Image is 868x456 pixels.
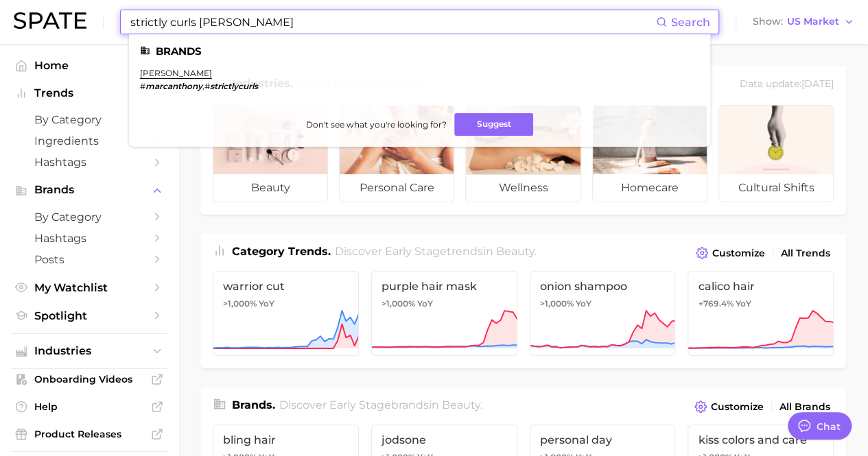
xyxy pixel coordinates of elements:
[671,16,710,29] span: Search
[223,280,349,293] span: warrior cut
[466,174,580,202] span: wellness
[145,81,202,91] em: marcanthony
[698,280,823,293] span: calico hair
[382,298,415,309] span: >1,000%
[691,397,767,416] button: Customize
[140,81,145,91] span: #
[576,298,591,309] span: YoY
[417,298,433,309] span: YoY
[382,280,507,293] span: purple hair mask
[11,305,167,326] a: Spotlight
[540,433,666,446] span: personal day
[34,253,144,266] span: Posts
[711,401,764,413] span: Customize
[735,298,751,309] span: YoY
[129,10,656,34] input: Search here for a brand, industry, or ingredient
[454,113,533,136] button: Suggest
[259,298,274,309] span: YoY
[34,59,144,72] span: Home
[593,174,707,202] span: homecare
[213,105,328,202] a: beauty
[232,245,331,258] span: Category Trends .
[718,105,834,202] a: cultural shifts
[442,398,480,411] span: beauty
[753,18,783,25] span: Show
[11,152,167,173] a: Hashtags
[34,184,144,196] span: Brands
[34,87,144,99] span: Trends
[11,341,167,361] button: Industries
[34,428,144,440] span: Product Releases
[11,424,167,444] a: Product Releases
[140,45,699,57] li: Brands
[698,298,733,309] span: +769.4%
[232,398,275,411] span: Brands .
[719,174,833,202] span: cultural shifts
[204,81,210,91] span: #
[777,244,834,263] a: All Trends
[465,105,580,202] a: wellness
[371,271,517,356] a: purple hair mask>1,000% YoY
[34,345,144,357] span: Industries
[11,249,167,270] a: Posts
[11,369,167,389] a: Onboarding Videos
[712,248,765,259] span: Customize
[740,75,834,94] div: Data update: [DATE]
[787,18,839,25] span: US Market
[776,398,834,416] a: All Brands
[305,119,446,130] span: Don't see what you're looking for?
[382,433,507,446] span: jodsone
[34,211,144,224] span: by Category
[692,243,769,263] button: Customize
[213,271,359,356] a: warrior cut>1,000% YoY
[34,113,144,126] span: by Category
[698,433,823,446] span: kiss colors and care
[14,12,86,29] img: SPATE
[34,309,144,322] span: Spotlight
[11,180,167,200] button: Brands
[335,245,537,258] span: Discover Early Stage trends in .
[34,373,144,385] span: Onboarding Videos
[11,130,167,152] a: Ingredients
[34,156,144,169] span: Hashtags
[592,105,707,202] a: homecare
[223,298,257,309] span: >1,000%
[688,271,834,356] a: calico hair+769.4% YoY
[749,13,858,31] button: ShowUS Market
[496,245,535,258] span: beauty
[540,298,574,309] span: >1,000%
[11,83,167,104] button: Trends
[34,134,144,147] span: Ingredients
[34,400,144,413] span: Help
[339,105,454,202] a: personal care
[279,398,482,411] span: Discover Early Stage brands in .
[340,174,454,202] span: personal care
[34,281,144,294] span: My Watchlist
[11,55,167,76] a: Home
[34,232,144,245] span: Hashtags
[11,396,167,417] a: Help
[140,68,212,78] a: [PERSON_NAME]
[223,433,349,446] span: bling hair
[540,280,666,293] span: onion shampoo
[530,271,676,356] a: onion shampoo>1,000% YoY
[779,401,830,413] span: All Brands
[11,228,167,249] a: Hashtags
[213,174,327,202] span: beauty
[140,81,258,91] div: ,
[11,206,167,228] a: by Category
[11,109,167,130] a: by Category
[11,277,167,298] a: My Watchlist
[781,248,830,259] span: All Trends
[210,81,258,91] em: strictlycurls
